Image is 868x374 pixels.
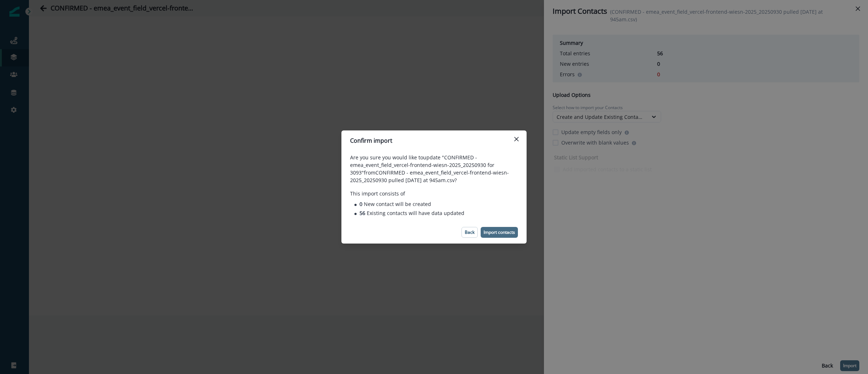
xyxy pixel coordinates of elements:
[350,154,518,184] p: Are you sure you would like to update "CONFIRMED - emea_event_field_vercel-frontend-wiesn-2025_20...
[359,209,464,217] p: Existing contacts will have data updated
[465,230,475,235] p: Back
[484,230,515,235] p: Import contacts
[350,190,518,197] p: This import consists of
[461,227,478,238] button: Back
[350,136,392,145] p: Confirm import
[481,227,518,238] button: Import contacts
[359,210,367,216] span: 56
[359,200,431,208] p: New contact will be created
[511,133,522,145] button: Close
[359,201,364,207] span: 0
